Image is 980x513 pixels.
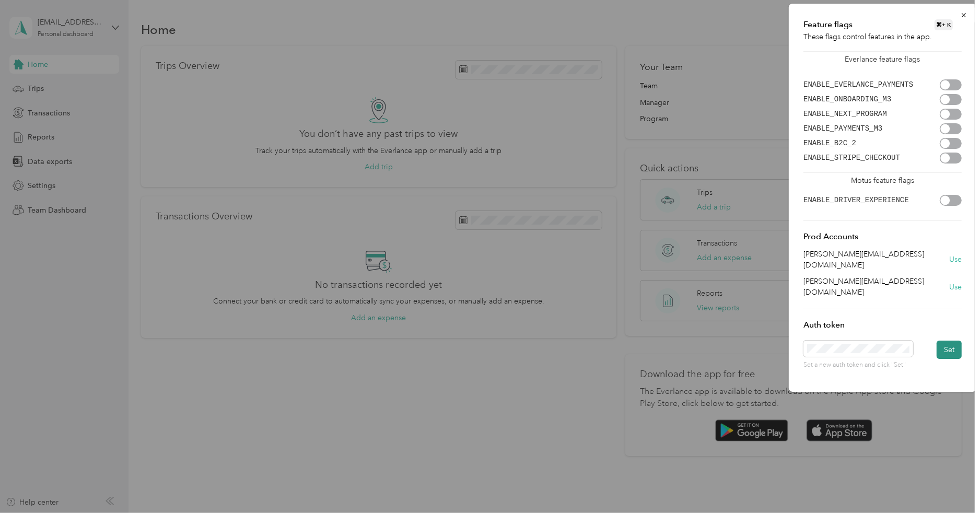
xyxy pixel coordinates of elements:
code: ENABLE_DRIVER_EXPERIENCE [803,196,909,204]
p: [PERSON_NAME][EMAIL_ADDRESS][DOMAIN_NAME] [803,276,949,298]
p: Everlance feature flags [803,52,962,65]
iframe: Everlance-gr Chat Button Frame [921,454,980,513]
p: Motus feature flags [803,173,962,186]
span: Feature flags [803,18,853,31]
code: ENABLE_B2C_2 [803,139,856,147]
span: Prod Accounts [803,231,858,241]
button: Set [937,341,962,359]
code: ENABLE_PAYMENTS_M3 [803,124,882,133]
button: Use [949,282,962,293]
p: [PERSON_NAME][EMAIL_ADDRESS][DOMAIN_NAME] [803,249,949,271]
span: ⌘ + K [935,19,953,30]
code: ENABLE_STRIPE_CHECKOUT [803,154,900,162]
p: Set a new auth token and click "Set" [803,360,913,370]
button: Use [949,254,962,265]
span: Auth token [803,320,845,330]
code: ENABLE_EVERLANCE_PAYMENTS [803,80,913,89]
p: These flags control features in the app. [803,31,962,42]
code: ENABLE_ONBOARDING_M3 [803,95,891,103]
code: ENABLE_NEXT_PROGRAM [803,110,887,118]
